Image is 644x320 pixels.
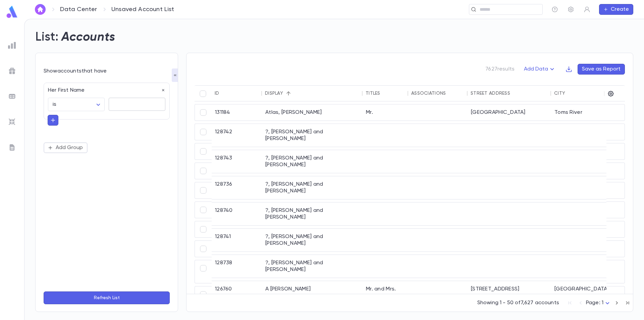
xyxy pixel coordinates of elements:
img: imports_grey.530a8a0e642e233f2baf0ef88e8c9fcb.svg [8,118,16,126]
div: ?, [PERSON_NAME] and [PERSON_NAME] [262,202,363,225]
div: [GEOGRAPHIC_DATA] [468,104,551,121]
div: Toms River [551,104,624,121]
div: [GEOGRAPHIC_DATA] [551,281,624,297]
div: 128736 [212,176,262,199]
img: batches_grey.339ca447c9d9533ef1741baa751efc33.svg [8,92,16,100]
span: is [53,102,56,107]
div: ?, [PERSON_NAME] and [PERSON_NAME] [262,229,363,252]
div: [STREET_ADDRESS] [468,281,551,297]
div: Associations [411,91,446,96]
div: 128743 [212,150,262,173]
div: 131184 [212,104,262,121]
div: ?, [PERSON_NAME] and [PERSON_NAME] [262,124,363,147]
div: Atlas, [PERSON_NAME] [262,104,363,121]
div: A [PERSON_NAME] [262,281,363,297]
div: ?, [PERSON_NAME] and [PERSON_NAME] [262,150,363,173]
h2: Accounts [61,30,115,45]
div: Display [265,91,283,96]
p: 7627 results [485,66,515,73]
button: Sort [283,88,294,99]
div: Her First Name [44,83,165,94]
span: Page: 1 [586,300,603,306]
div: 128741 [212,229,262,252]
div: Titles [366,91,380,96]
div: Show accounts that have [44,68,170,75]
p: Showing 1 - 50 of 7,627 accounts [477,300,559,306]
img: letters_grey.7941b92b52307dd3b8a917253454ce1c.svg [8,143,16,151]
div: Mr. [363,104,408,121]
button: Sort [510,88,521,99]
img: logo [5,5,19,18]
img: campaigns_grey.99e729a5f7ee94e3726e6486bddda8f1.svg [8,67,16,75]
button: Add Data [520,64,560,75]
button: Sort [380,88,391,99]
div: ?, [PERSON_NAME] and [PERSON_NAME] [262,255,363,278]
div: 128740 [212,202,262,225]
button: Save as Report [578,64,625,75]
a: Data Center [60,6,97,13]
img: reports_grey.c525e4749d1bce6a11f5fe2a8de1b229.svg [8,41,16,49]
div: Street Address [471,91,510,96]
div: Page: 1 [586,298,611,308]
p: Unsaved Account List [111,6,174,13]
div: Mr. and Mrs. [363,281,408,297]
div: is [48,98,105,111]
button: Add Group [44,142,88,153]
button: Sort [565,88,576,99]
div: 128742 [212,124,262,147]
div: 126760 [212,281,262,297]
img: home_white.a664292cf8c1dea59945f0da9f25487c.svg [36,7,44,12]
button: Create [599,4,633,15]
div: City [554,91,565,96]
button: Sort [219,88,230,99]
div: ?, [PERSON_NAME] and [PERSON_NAME] [262,176,363,199]
h2: List: [35,30,59,45]
button: Refresh List [44,291,170,304]
div: ID [215,91,219,96]
div: 128738 [212,255,262,278]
